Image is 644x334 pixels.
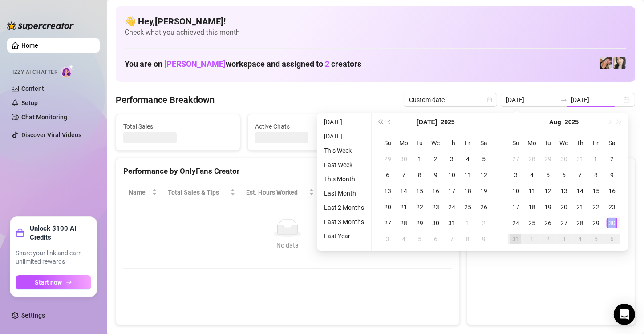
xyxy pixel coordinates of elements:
[255,122,365,131] span: Active Chats
[506,95,557,105] input: Start date
[571,95,622,105] input: End date
[21,114,67,121] a: Chat Monitoring
[387,122,496,131] span: Messages Sent
[16,228,24,237] span: gift
[61,65,75,77] img: AI Chatter
[162,184,241,201] th: Total Sales & Tips
[164,59,226,69] span: [PERSON_NAME]
[129,187,150,197] span: Name
[246,187,307,197] div: Est. Hours Worked
[379,184,452,201] th: Chat Conversion
[21,42,38,49] a: Home
[325,187,367,197] span: Sales / Hour
[21,85,44,92] a: Content
[614,304,635,325] div: Open Intercom Messenger
[560,96,567,103] span: swap-right
[409,93,492,106] span: Custom date
[125,59,361,69] h1: You are on workspace and assigned to creators
[384,187,439,197] span: Chat Conversion
[123,165,452,177] div: Performance by OnlyFans Creator
[123,184,162,201] th: Name
[125,28,626,37] span: Check what you achieved this month
[320,184,379,201] th: Sales / Hour
[600,57,612,69] img: Christina
[66,279,72,285] span: arrow-right
[16,249,91,266] span: Share your link and earn unlimited rewards
[560,96,567,103] span: to
[116,94,215,106] h4: Performance Breakdown
[21,312,45,319] a: Settings
[12,68,57,77] span: Izzy AI Chatter
[613,57,626,69] img: Christina
[16,275,91,289] button: Start nowarrow-right
[21,99,38,106] a: Setup
[325,59,329,69] span: 2
[30,224,91,242] strong: Unlock $100 AI Credits
[123,122,233,131] span: Total Sales
[21,131,81,138] a: Discover Viral Videos
[168,187,228,197] span: Total Sales & Tips
[35,279,62,286] span: Start now
[125,15,626,28] h4: 👋 Hey, [PERSON_NAME] !
[487,97,492,102] span: calendar
[474,165,628,177] div: Sales by OnlyFans Creator
[7,21,74,30] img: logo-BBDzfeDw.svg
[132,240,443,250] div: No data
